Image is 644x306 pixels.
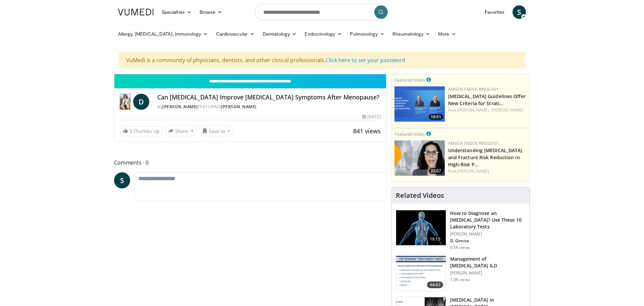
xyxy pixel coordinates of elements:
[394,140,445,176] a: 22:07
[396,256,446,291] img: f34b7c1c-2f02-4eb7-a3f6-ccfac58a9900.150x105_q85_crop-smart_upscale.jpg
[450,256,526,269] h3: Management of [MEDICAL_DATA] ILD
[120,126,163,136] a: 5 Thumbs Up
[448,86,499,92] a: Amgen Endocrinology
[301,27,346,41] a: Endocrinology
[114,158,386,167] span: Comments 0
[396,210,526,250] a: 19:15 How to Diagnose an [MEDICAL_DATA]? Use These 10 Laboratory Tests [PERSON_NAME] D. Girnita 6...
[427,236,443,243] span: 19:15
[448,93,526,106] a: [MEDICAL_DATA] Guidelines Offer New Criteria for Strati…
[255,4,389,20] input: Search topics, interventions
[491,107,523,113] a: [PERSON_NAME]
[114,172,130,188] a: S
[326,56,405,64] a: Click here to set your password
[394,131,425,137] small: Featured Video
[513,5,526,19] a: S
[394,86,445,122] img: 7b525459-078d-43af-84f9-5c25155c8fbb.png.150x105_q85_crop-smart_upscale.jpg
[394,86,445,122] a: 10:51
[429,168,443,174] span: 22:07
[158,5,196,19] a: Specialties
[388,27,434,41] a: Rheumatology
[394,77,425,83] small: Featured Video
[448,140,499,146] a: Amgen Endocrinology
[362,114,380,120] div: [DATE]
[457,168,489,174] a: [PERSON_NAME]
[221,104,257,110] a: [PERSON_NAME]
[259,27,301,41] a: Dermatology
[157,104,381,110] div: By FEATURING
[457,107,490,113] a: [PERSON_NAME],
[448,168,527,174] div: Feat.
[429,114,443,120] span: 10:51
[450,245,470,250] p: 6.5K views
[396,191,444,200] h4: Related Videos
[119,52,525,69] div: VuMedi is a community of physicians, dentists, and other clinical professionals.
[427,281,443,288] span: 44:42
[396,256,526,291] a: 44:42 Management of [MEDICAL_DATA] ILD [PERSON_NAME] 7.9K views
[129,128,132,134] span: 5
[118,9,154,15] img: VuMedi Logo
[450,277,470,282] p: 7.9K views
[448,107,527,113] div: Feat.
[481,5,508,19] a: Favorites
[394,140,445,176] img: c9a25db3-4db0-49e1-a46f-17b5c91d58a1.png.150x105_q85_crop-smart_upscale.png
[120,94,130,110] img: Dr. Diana Girnita
[196,5,226,19] a: Browse
[448,147,523,168] a: Understanding [MEDICAL_DATA] and Fracture Risk Reduction in High-Risk P…
[353,127,381,135] span: 841 views
[450,210,526,230] h3: How to Diagnose an [MEDICAL_DATA]? Use These 10 Laboratory Tests
[450,231,526,237] p: [PERSON_NAME]
[157,94,381,101] h4: Can [MEDICAL_DATA] Improve [MEDICAL_DATA] Symptoms After Menopause?
[450,270,526,276] p: [PERSON_NAME]
[133,94,149,110] a: D
[165,126,197,136] button: Share
[346,27,388,41] a: Pulmonology
[212,27,259,41] a: Cardiovascular
[434,27,460,41] a: More
[396,210,446,245] img: 94354a42-e356-4408-ae03-74466ea68b7a.150x105_q85_crop-smart_upscale.jpg
[162,104,198,110] a: [PERSON_NAME]
[199,126,233,136] button: Save to
[114,27,212,41] a: Allergy, [MEDICAL_DATA], Immunology
[450,238,526,244] p: D. Girnita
